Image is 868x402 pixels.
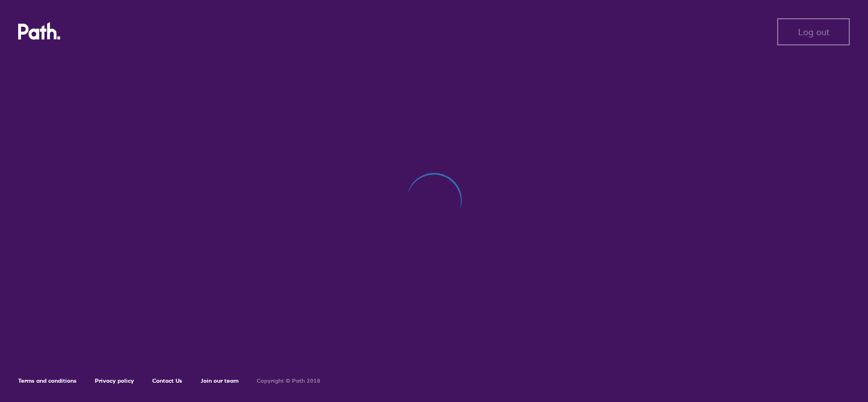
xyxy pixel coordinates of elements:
[95,377,134,384] a: Privacy policy
[18,377,77,384] a: Terms and conditions
[777,18,850,45] button: Log out
[257,378,320,384] h6: Copyright © Path 2018
[798,27,829,37] span: Log out
[201,377,239,384] a: Join our team
[152,377,182,384] a: Contact Us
